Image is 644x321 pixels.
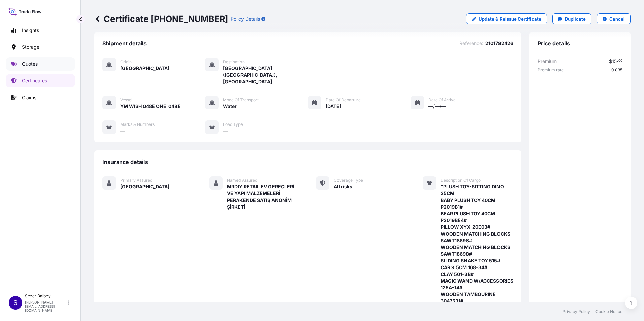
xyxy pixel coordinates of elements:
[326,103,341,110] span: [DATE]
[326,97,361,103] span: Date of Departure
[227,183,300,210] span: MRDIY RETAIL EV GEREÇLERİ VE YAPI MALZEMELERİ PERAKENDE SATIŞ ANONİM ŞİRKETİ
[120,65,169,72] span: [GEOGRAPHIC_DATA]
[428,103,446,110] span: —/—/—
[120,97,132,103] span: Vessel
[428,97,457,103] span: Date of Arrival
[22,44,39,50] p: Storage
[565,15,586,22] p: Duplicate
[595,309,622,314] a: Cookie Notice
[22,61,38,67] p: Quotes
[334,183,352,190] span: All risks
[609,59,612,64] span: $
[120,128,125,134] span: —
[231,15,260,22] p: Policy Details
[6,24,75,37] a: Insights
[441,178,481,183] span: Description Of Cargo
[102,40,147,47] span: Shipment details
[223,97,259,103] span: Mode of Transport
[334,178,363,183] span: Coverage Type
[13,299,18,306] span: S
[94,13,228,24] p: Certificate [PHONE_NUMBER]
[223,122,243,127] span: Load Type
[485,40,513,47] span: 2101782426
[223,103,237,110] span: Water
[552,13,591,24] a: Duplicate
[618,60,622,62] span: 00
[223,59,245,65] span: Destination
[22,77,47,84] p: Certificates
[120,122,155,127] span: Marks & Numbers
[6,74,75,87] a: Certificates
[609,15,625,22] p: Cancel
[6,57,75,71] a: Quotes
[22,27,39,34] p: Insights
[538,67,564,73] span: Premium rate
[120,103,181,110] span: YM WISH 048E ONE 048E
[227,178,257,183] span: Named Assured
[538,58,557,65] span: Premium
[466,13,547,24] a: Update & Reissue Certificate
[612,59,617,64] span: 15
[562,309,590,314] a: Privacy Policy
[22,94,36,101] p: Claims
[120,59,132,65] span: Origin
[102,158,148,165] span: Insurance details
[6,40,75,54] a: Storage
[617,60,618,62] span: .
[611,67,622,73] span: 0.035
[6,91,75,104] a: Claims
[25,293,67,299] p: Sezer Balbey
[538,40,570,47] span: Price details
[223,65,308,85] span: [GEOGRAPHIC_DATA] ([GEOGRAPHIC_DATA]), [GEOGRAPHIC_DATA]
[223,128,228,134] span: —
[597,13,631,24] button: Cancel
[479,15,541,22] p: Update & Reissue Certificate
[25,300,67,312] p: [PERSON_NAME][EMAIL_ADDRESS][DOMAIN_NAME]
[459,40,483,47] span: Reference :
[120,178,152,183] span: Primary Assured
[120,183,169,190] span: [GEOGRAPHIC_DATA]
